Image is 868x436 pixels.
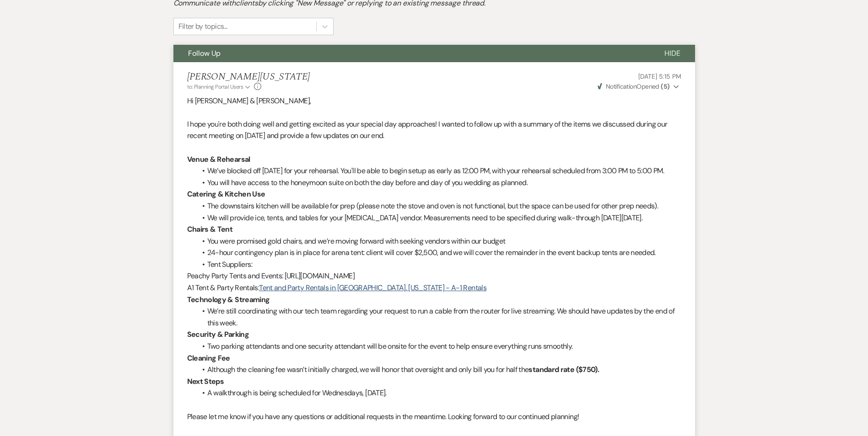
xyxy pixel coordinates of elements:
[598,82,670,90] span: Opened
[187,83,252,91] button: to: Planning Portal Users
[650,45,695,62] button: Hide
[187,283,259,292] span: A1 Tent & Party Rentals:
[664,48,680,58] span: Hide
[196,364,681,376] li: Although the cleaning fee wasn’t initially charged, we will honor that oversight and only bill yo...
[259,283,486,292] a: Tent and Party Rentals in [GEOGRAPHIC_DATA], [US_STATE] - A-1 Rentals
[178,21,227,32] div: Filter by topics...
[196,259,681,271] li: Tent Suppliers:
[196,340,681,352] li: Two parking attendants and one security attendant will be onsite for the event to help ensure eve...
[187,95,681,107] p: Hi [PERSON_NAME] & [PERSON_NAME],
[187,295,270,304] strong: Technology & Streaming
[187,118,681,142] p: I hope you're both doing well and getting excited as your special day approaches! I wanted to fol...
[187,330,249,339] strong: Security & Parking
[187,189,265,199] strong: Catering & Kitchen Use
[196,247,681,259] li: 24-hour contingency plan is in place for arena tent: client will cover $2,500, and we will cover ...
[187,411,681,423] p: Please let me know if you have any questions or additional requests in the meantime. Looking forw...
[196,200,681,212] li: The downstairs kitchen will be available for prep (please note the stove and oven is not function...
[196,305,681,329] li: We’re still coordinating with our tech team regarding your request to run a cable from the router...
[196,235,681,247] li: You were promised gold chairs, and we’re moving forward with seeking vendors within our budget
[187,83,243,90] span: to: Planning Portal Users
[173,45,650,62] button: Follow Up
[187,224,233,234] strong: Chairs & Tent
[187,271,355,281] span: Peachy Party Tents and Events: [URL][DOMAIN_NAME]
[596,82,681,91] button: NotificationOpened (5)
[187,377,224,386] strong: Next Steps
[187,353,230,363] strong: Cleaning Fee
[638,72,681,80] span: [DATE] 5:15 PM
[528,365,599,374] strong: standard rate ($750).
[196,177,681,189] li: You will have access to the honeymoon suite on both the day before and day of you wedding as plan...
[196,387,681,399] li: A walkthrough is being scheduled for Wednesdays, [DATE].
[606,82,636,90] span: Notification
[187,154,250,164] strong: Venue & Rehearsal
[196,165,681,177] li: We’ve blocked off [DATE] for your rehearsal. You'll be able to begin setup as early as 12:00 PM, ...
[661,82,669,90] strong: ( 5 )
[188,48,221,58] span: Follow Up
[196,212,681,224] li: We will provide ice, tents, and tables for your [MEDICAL_DATA] vendor. Measurements need to be sp...
[187,71,310,83] h5: [PERSON_NAME][US_STATE]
